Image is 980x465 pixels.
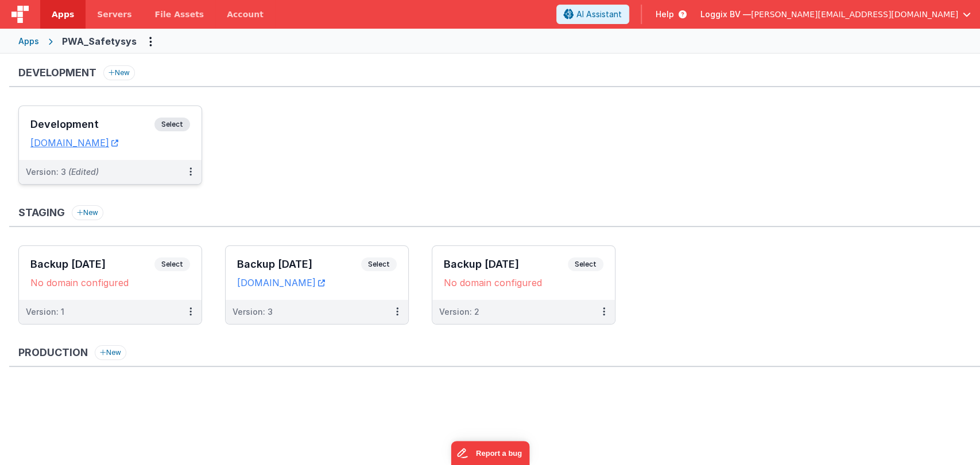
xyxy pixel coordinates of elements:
span: Help [656,9,674,20]
span: File Assets [155,9,204,20]
div: Version: 1 [26,306,64,318]
h3: Backup [DATE] [30,259,154,270]
button: AI Assistant [556,5,629,24]
button: New [95,345,126,360]
button: New [72,205,103,220]
a: [DOMAIN_NAME] [237,277,325,288]
iframe: Marker.io feedback button [451,441,529,465]
span: (Edited) [68,167,99,177]
span: [PERSON_NAME][EMAIL_ADDRESS][DOMAIN_NAME] [751,9,958,20]
span: Select [361,257,397,271]
span: Select [568,257,603,271]
span: Apps [52,9,74,20]
div: Version: 3 [233,306,273,318]
a: [DOMAIN_NAME] [30,137,118,149]
span: Select [154,257,190,271]
div: PWA_Safetysys [62,34,137,48]
button: New [103,65,135,80]
div: No domain configured [444,277,603,288]
h3: Development [18,67,96,79]
h3: Staging [18,207,65,218]
div: Version: 2 [439,306,479,318]
span: Servers [97,9,131,20]
h3: Production [18,347,88,358]
div: Apps [18,36,39,47]
div: No domain configured [30,277,190,288]
button: Loggix BV — [PERSON_NAME][EMAIL_ADDRESS][DOMAIN_NAME] [700,9,971,20]
span: Select [154,118,190,131]
h3: Backup [DATE] [237,259,361,270]
div: Version: 3 [26,166,99,178]
h3: Backup [DATE] [444,259,568,270]
span: AI Assistant [576,9,622,20]
span: Loggix BV — [700,9,751,20]
h3: Development [30,119,154,130]
button: Options [141,32,160,50]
